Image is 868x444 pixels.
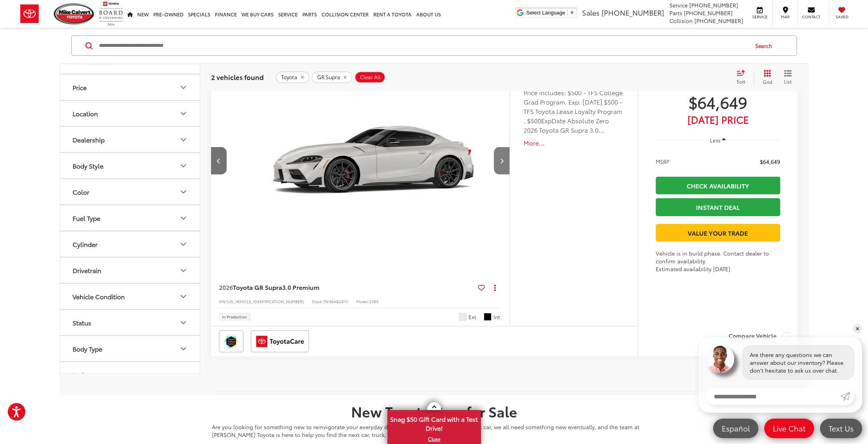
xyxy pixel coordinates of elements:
a: Español [713,419,758,438]
div: Vehicle is in build phase. Contact dealer to confirm availability. Estimated availability [DATE] [656,249,780,273]
span: List [784,78,792,85]
span: Saved [833,14,850,20]
span: Collision [669,17,693,25]
span: [PHONE_NUMBER] [602,7,664,18]
span: Black Leather-Trimmed [484,313,492,321]
button: PackagesPackages [60,362,201,387]
a: 2026 Toyota GR Supra 3.0 Premium2026 Toyota GR Supra 3.0 Premium2026 Toyota GR Supra 3.0 Premium2... [225,48,525,273]
span: TW36AB24*O [323,298,348,304]
span: Int. [493,313,502,321]
div: 2026 Toyota GR Supra 3.0 Premium 2 [225,48,525,273]
span: $64,649 [656,92,780,112]
div: Location [73,110,98,117]
button: Body StyleBody Style [60,153,201,178]
div: Cylinder [179,239,188,249]
span: ​ [567,10,568,16]
span: VIN: [219,298,227,304]
span: Select Language [526,10,565,16]
span: ▼ [570,10,575,16]
span: Live Chat [769,423,809,433]
span: Ext. [469,313,478,321]
div: Model & Trim [73,57,111,65]
span: Grid [763,78,772,85]
div: Price [179,82,188,92]
span: [PHONE_NUMBER] [684,9,733,17]
button: CylinderCylinder [60,231,201,257]
span: Absolute Zero [459,313,467,321]
div: Color [73,188,89,195]
div: Status [179,318,188,327]
button: Body TypeBody Type [60,336,201,361]
div: Price includes: $500 - TFS College Grad Program. Exp. [DATE] $500 - TFS Toyota Lease Loyalty Prog... [524,88,624,135]
button: DealershipDealership [60,127,201,152]
span: [PHONE_NUMBER] [694,17,743,25]
img: Mike Calvert Toyota [54,3,95,25]
button: Less [706,133,730,147]
a: Live Chat [764,419,814,438]
span: Less [710,137,721,144]
span: GR Supra [317,74,340,80]
span: Parts [669,9,682,17]
span: Sales [582,7,600,18]
button: Search [748,36,783,55]
span: Map [777,14,794,20]
a: Text Us [820,419,862,438]
button: Actions [488,281,502,294]
img: Toyota Safety Sense Mike Calvert Toyota Houston TX [220,332,242,351]
span: Toyota [281,74,297,80]
img: ToyotaCare Mike Calvert Toyota Houston TX [252,332,307,351]
strong: New Toyota Cars for Sale [351,401,517,421]
span: Model: [356,298,369,304]
p: Are you looking for something new to reinvigorate your everyday driving? Even if you love your cu... [212,423,657,439]
button: Vehicle ConditionVehicle Condition [60,284,201,309]
button: Select sort value [733,69,754,85]
span: Contact [802,14,820,20]
a: Instant Deal [656,198,780,216]
div: Body Type [73,345,102,352]
div: Fuel Type [179,213,188,222]
button: DrivetrainDrivetrain [60,258,201,283]
div: Fuel Type [73,214,100,222]
div: Cylinder [73,240,98,248]
span: [PHONE_NUMBER] [689,1,738,9]
span: 2026 [219,282,233,291]
button: remove Toyota [276,71,309,83]
div: Body Style [73,162,103,169]
button: Clear All [355,71,385,83]
div: Status [73,319,91,326]
button: List View [778,69,798,85]
input: Search by Make, Model, or Keyword [98,36,748,55]
a: 2026Toyota GR Supra3.0 Premium [219,283,475,291]
span: Snag $50 Gift Card with a Test Drive! [388,411,480,435]
label: Compare Vehicle [729,332,790,340]
a: Submit [840,388,854,405]
span: Service [669,1,688,9]
button: remove GR%20Supra [312,71,352,83]
img: 2026 Toyota GR Supra 3.0 Premium [225,48,525,274]
div: Vehicle Condition [73,293,125,300]
span: Sort [737,78,745,85]
button: PricePrice [60,75,201,100]
button: LocationLocation [60,101,201,126]
div: Price [73,83,87,91]
span: Service [751,14,769,20]
input: Enter your message [706,388,840,405]
button: StatusStatus [60,310,201,335]
span: dropdown dots [494,284,496,291]
span: $64,649 [760,158,780,165]
span: Español [718,423,754,433]
button: Fuel TypeFuel Type [60,205,201,231]
img: Agent profile photo [706,345,734,373]
button: Next image [494,147,509,174]
div: Location [179,108,188,118]
button: Previous image [211,147,227,174]
div: Dealership [179,135,188,144]
span: Toyota GR Supra [233,282,282,291]
span: Stock: [312,298,323,304]
button: Grid View [754,69,778,85]
div: Are there any questions we can answer about our inventory? Please don't hesitate to ask us over c... [742,345,854,380]
a: Select Language​ [526,10,575,16]
div: Body Style [179,161,188,170]
div: Drivetrain [179,265,188,275]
